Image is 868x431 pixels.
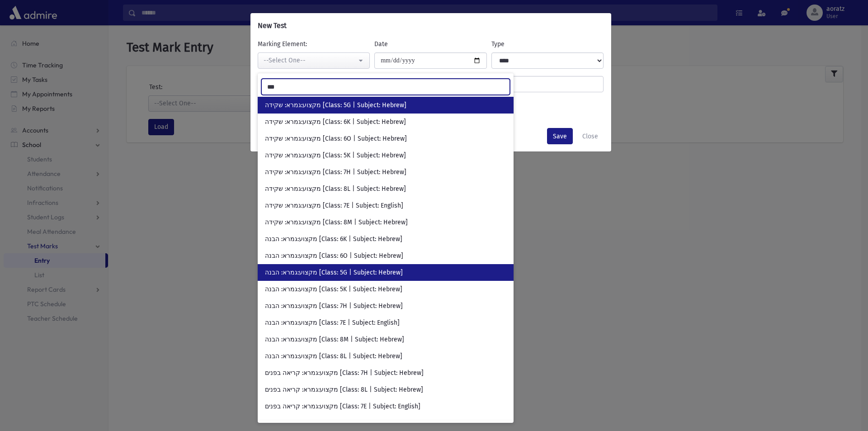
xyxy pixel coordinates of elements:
[265,134,407,143] span: מקצוע:גמרא: שקידה [Class: 6O | Subject: Hebrew]
[265,101,406,110] span: מקצוע:גמרא: שקידה [Class: 5G | Subject: Hebrew]
[265,285,402,294] span: מקצוע:גמרא: הבנה [Class: 5K | Subject: Hebrew]
[265,352,402,361] span: מקצוע:גמרא: הבנה [Class: 8L | Subject: Hebrew]
[265,185,406,194] span: מקצוע:גמרא: שקידה [Class: 8L | Subject: Hebrew]
[265,402,420,411] span: מקצוע:גמרא: קריאה בפנים [Class: 7E | Subject: English]
[265,335,404,344] span: מקצוע:גמרא: הבנה [Class: 8M | Subject: Hebrew]
[265,369,424,378] span: מקצוע:גמרא: קריאה בפנים [Class: 7H | Subject: Hebrew]
[265,385,423,394] span: מקצוע:גמרא: קריאה בפנים [Class: 8L | Subject: Hebrew]
[265,168,406,177] span: מקצוע:גמרא: שקידה [Class: 7H | Subject: Hebrew]
[265,235,402,244] span: מקצוע:גמרא: הבנה [Class: 6K | Subject: Hebrew]
[265,268,403,277] span: מקצוע:גמרא: הבנה [Class: 5G | Subject: Hebrew]
[265,419,425,428] span: מקצוע:גמרא: קריאה בפנים [Class: 8M | Subject: Hebrew]
[265,218,408,227] span: מקצוע:גמרא: שקידה [Class: 8M | Subject: Hebrew]
[258,39,307,49] label: Marking Element:
[258,52,370,69] button: --Select One--
[491,39,505,49] label: Type
[576,128,604,144] button: Close
[258,20,287,31] h6: New Test
[265,251,403,260] span: מקצוע:גמרא: הבנה [Class: 6O | Subject: Hebrew]
[264,56,357,65] div: --Select One--
[265,118,406,127] span: מקצוע:גמרא: שקידה [Class: 6K | Subject: Hebrew]
[255,76,314,89] label: Description
[265,318,400,327] span: מקצוע:גמרא: הבנה [Class: 7E | Subject: English]
[265,151,406,160] span: מקצוע:גמרא: שקידה [Class: 5K | Subject: Hebrew]
[547,128,573,144] button: Save
[255,99,314,109] label: Include in Average
[265,201,403,210] span: מקצוע:גמרא: שקידה [Class: 7E | Subject: English]
[265,302,403,311] span: מקצוע:גמרא: הבנה [Class: 7H | Subject: Hebrew]
[374,39,388,49] label: Date
[261,79,510,95] input: Search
